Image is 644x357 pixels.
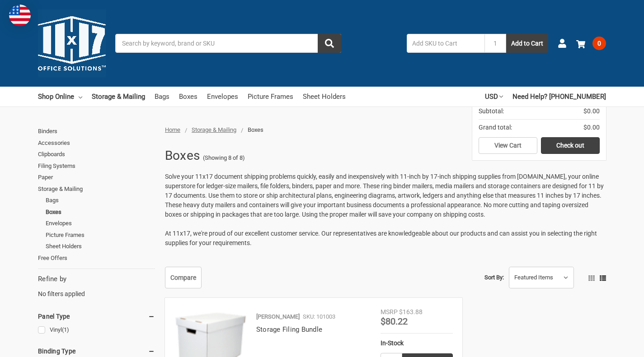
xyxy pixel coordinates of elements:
span: Grand total: [479,123,512,132]
span: (Showing 8 of 8) [203,153,245,162]
div: In-Stock [381,338,453,348]
a: View Cart [479,137,537,154]
p: SKU: 101003 [303,312,335,321]
a: Envelopes [46,218,155,229]
a: Sheet Holders [303,87,346,107]
h5: Refine by [38,274,155,284]
span: (1) [62,326,69,333]
span: $163.88 [399,308,423,315]
p: [PERSON_NAME] [256,312,300,321]
a: Sheet Holders [46,241,155,252]
div: No filters applied [38,274,155,298]
a: 0 [576,32,606,55]
a: Free Offers [38,252,155,264]
a: Vinyl [38,324,155,336]
a: Clipboards [38,148,155,160]
a: Storage Filing Bundle [256,325,322,334]
img: duty and tax information for United States [9,5,31,26]
a: Binders [38,125,155,137]
a: Bags [155,87,169,107]
span: $0.00 [583,123,600,132]
a: Storage & Mailing [38,183,155,195]
span: $80.22 [381,316,408,327]
a: Picture Frames [46,229,155,241]
a: Need Help? [PHONE_NUMBER] [512,87,606,107]
a: Filing Systems [38,160,155,172]
span: Subtotal: [479,107,504,116]
a: Accessories [38,137,155,149]
span: Solve your 11x17 document shipping problems quickly, easily and inexpensively with 11-inch by 17-... [165,173,604,218]
span: $0.00 [583,107,600,116]
a: Boxes [179,87,197,107]
a: Picture Frames [248,87,293,107]
a: Shop Online [38,87,82,107]
span: Boxes [248,126,263,133]
div: MSRP [381,307,398,317]
iframe: Google Customer Reviews [569,333,644,357]
a: Bags [46,195,155,206]
a: USD [485,87,503,107]
a: Boxes [46,206,155,218]
h5: Binding Type [38,346,155,357]
button: Add to Cart [506,34,548,53]
img: 11x17.com [38,9,106,77]
span: At 11x17, we're proud of our excellent customer service. Our representatives are knowledgeable ab... [165,230,597,246]
a: Check out [541,137,600,154]
a: Compare [165,267,202,288]
h1: Boxes [165,144,200,167]
a: Paper [38,172,155,183]
a: Storage & Mailing [192,126,236,133]
input: Add SKU to Cart [407,34,484,53]
a: Envelopes [207,87,238,107]
a: Storage & Mailing [92,87,145,107]
span: 0 [592,37,606,50]
h5: Panel Type [38,311,155,322]
input: Search by keyword, brand or SKU [115,34,341,53]
label: Sort By: [484,271,504,284]
a: Home [165,126,180,133]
